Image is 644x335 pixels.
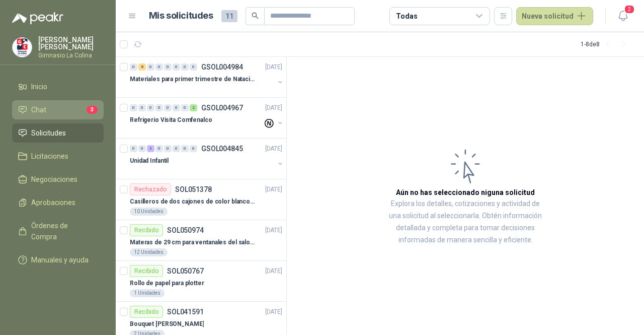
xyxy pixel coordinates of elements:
div: 0 [130,104,137,111]
div: 0 [164,63,172,71]
span: Licitaciones [31,151,68,162]
div: 0 [130,63,137,71]
button: Nueva solicitud [516,7,593,25]
button: 2 [614,7,632,25]
div: 1 Unidades [130,289,165,297]
p: GSOL004967 [201,104,243,111]
p: [DATE] [265,144,282,154]
p: [DATE] [265,62,282,72]
span: Manuales y ayuda [31,254,89,265]
div: 0 [138,145,146,152]
p: Rollo de papel para plotter [130,279,204,288]
div: 10 Unidades [130,208,168,216]
span: 2 [624,5,635,14]
a: Órdenes de Compra [12,216,104,246]
div: 0 [155,63,163,71]
div: 0 [181,145,189,152]
div: 12 Unidades [130,248,168,256]
p: [DATE] [265,266,282,276]
div: 0 [164,104,172,111]
div: Recibido [130,265,163,277]
div: 0 [147,104,154,111]
a: Negociaciones [12,170,104,189]
p: SOL050974 [167,227,204,234]
p: [DATE] [265,103,282,113]
a: RecibidoSOL050974[DATE] Materas de 29 cm para ventanales del salon de lenguaje y coordinación12 U... [116,220,286,261]
h1: Mis solicitudes [149,9,213,23]
a: 0 0 0 0 0 0 0 2 GSOL004967[DATE] Refrigerio Visita Comfenalco [130,102,284,134]
div: 0 [173,63,180,71]
p: SOL041591 [167,308,204,315]
a: Aprobaciones [12,193,104,212]
div: 0 [164,145,172,152]
a: RecibidoSOL050767[DATE] Rollo de papel para plotter1 Unidades [116,261,286,302]
a: Inicio [12,77,104,96]
img: Logo peakr [12,12,63,24]
p: [DATE] [265,307,282,317]
span: 3 [87,106,98,114]
p: Refrigerio Visita Comfenalco [130,115,212,125]
p: Unidad Infantil [130,156,169,166]
a: RechazadoSOL051378[DATE] Casilleros de dos cajones de color blanco para casitas 1 y 210 Unidades [116,179,286,220]
a: Chat3 [12,100,104,119]
div: 0 [190,63,197,71]
p: Materas de 29 cm para ventanales del salon de lenguaje y coordinación [130,238,255,247]
span: search [252,12,259,19]
div: 0 [181,63,189,71]
span: Negociaciones [31,174,77,185]
div: Rechazado [130,183,171,195]
div: 0 [155,145,163,152]
div: 0 [181,104,189,111]
p: Casilleros de dos cajones de color blanco para casitas 1 y 2 [130,197,255,207]
div: 0 [173,104,180,111]
p: SOL050767 [167,267,204,275]
h3: Aún no has seleccionado niguna solicitud [396,187,535,198]
p: Materiales para primer trimestre de Natación [130,75,255,84]
div: 8 [138,63,146,71]
div: 0 [147,63,154,71]
p: [DATE] [265,185,282,194]
span: Aprobaciones [31,197,75,208]
div: Todas [396,11,417,22]
span: Chat [31,104,46,115]
a: Licitaciones [12,147,104,166]
p: GSOL004984 [201,63,243,71]
div: Recibido [130,306,163,318]
div: 0 [130,145,137,152]
p: Explora los detalles, cotizaciones y actividad de una solicitud al seleccionarla. Obtén informaci... [387,198,543,246]
div: 0 [173,145,180,152]
span: Solicitudes [31,127,66,139]
p: SOL051378 [175,186,212,193]
a: 0 8 0 0 0 0 0 0 GSOL004984[DATE] Materiales para primer trimestre de Natación [130,61,284,93]
span: Inicio [31,81,47,92]
div: 0 [155,104,163,111]
a: Solicitudes [12,123,104,143]
div: 0 [190,145,197,152]
span: Órdenes de Compra [31,220,94,242]
span: 11 [221,10,237,22]
div: 3 [147,145,154,152]
img: Company Logo [13,38,32,57]
div: 2 [190,104,197,111]
div: 1 - 8 de 8 [581,36,632,52]
p: [DATE] [265,226,282,235]
a: Manuales y ayuda [12,250,104,270]
div: Recibido [130,224,163,236]
p: Gimnasio La Colina [38,52,104,58]
div: 0 [138,104,146,111]
a: 0 0 3 0 0 0 0 0 GSOL004845[DATE] Unidad Infantil [130,143,284,175]
p: [PERSON_NAME] [PERSON_NAME] [38,36,104,50]
p: Bouquet [PERSON_NAME] [130,319,204,329]
p: GSOL004845 [201,145,243,152]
